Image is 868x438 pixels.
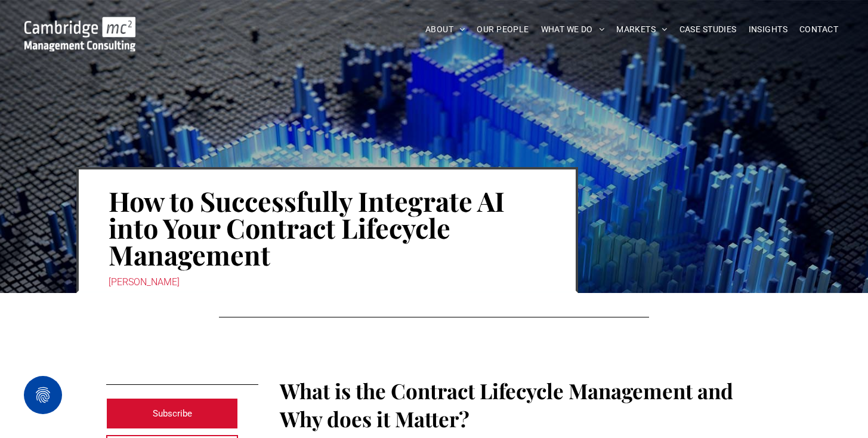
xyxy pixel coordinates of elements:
[280,377,733,433] span: What is the Contract Lifecycle Management and Why does it Matter?
[793,20,844,39] a: CONTACT
[106,398,239,429] a: Subscribe
[674,20,743,39] a: CASE STUDIES
[24,18,135,31] a: Your Business Transformed | Cambridge Management Consulting
[535,20,611,39] a: WHAT WE DO
[153,399,192,428] span: Subscribe
[109,274,546,291] div: [PERSON_NAME]
[743,20,793,39] a: INSIGHTS
[24,17,135,51] img: Go to Homepage
[109,186,546,269] h1: How to Successfully Integrate AI into Your Contract Lifecycle Management
[610,20,673,39] a: MARKETS
[419,20,471,39] a: ABOUT
[471,20,535,39] a: OUR PEOPLE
